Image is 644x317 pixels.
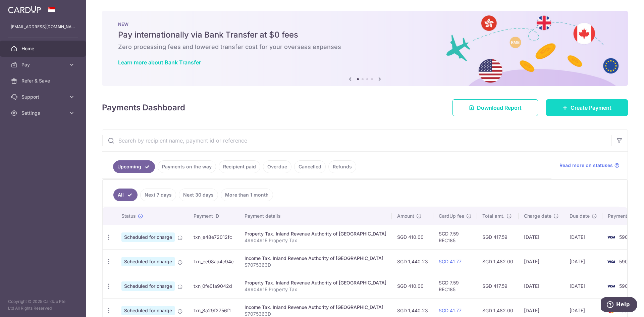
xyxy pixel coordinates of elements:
[439,213,464,219] span: CardUp fee
[188,207,239,225] th: Payment ID
[559,162,613,169] span: Read more on statuses
[519,225,564,249] td: [DATE]
[188,225,239,249] td: txn_e48e72012fc
[439,259,462,264] a: SGD 41.77
[482,213,504,219] span: Total amt.
[245,279,386,286] div: Property Tax. Inland Revenue Authority of [GEOGRAPHIC_DATA]
[619,234,631,240] span: 5908
[188,274,239,298] td: txn_0fe0fa9042d
[245,286,386,293] p: 4990491E Property Tax
[397,213,414,219] span: Amount
[121,306,175,315] span: Scheduled for charge
[121,213,136,219] span: Status
[524,213,551,219] span: Charge date
[245,230,386,237] div: Property Tax. Inland Revenue Authority of [GEOGRAPHIC_DATA]
[477,104,522,112] span: Download Report
[433,225,477,249] td: SGD 7.59 REC185
[519,249,564,274] td: [DATE]
[439,308,462,313] a: SGD 41.77
[11,23,75,30] p: [EMAIL_ADDRESS][DOMAIN_NAME]
[392,249,433,274] td: SGD 1,440.23
[519,274,564,298] td: [DATE]
[21,77,66,84] span: Refer & Save
[21,94,66,100] span: Support
[245,255,386,262] div: Income Tax. Inland Revenue Authority of [GEOGRAPHIC_DATA]
[158,160,216,173] a: Payments on the way
[239,207,392,225] th: Payment details
[113,189,138,201] a: All
[179,189,218,201] a: Next 30 days
[118,43,612,51] h6: Zero processing fees and lowered transfer cost for your overseas expenses
[140,189,176,201] a: Next 7 days
[8,5,41,13] img: CardUp
[564,274,602,298] td: [DATE]
[452,99,538,116] a: Download Report
[118,59,201,66] a: Learn more about Bank Transfer
[564,225,602,249] td: [DATE]
[221,189,273,201] a: More than 1 month
[102,11,628,86] img: Bank transfer banner
[21,45,66,52] span: Home
[219,160,260,173] a: Recipient paid
[604,233,618,241] img: Bank Card
[21,61,66,68] span: Pay
[118,30,612,40] h5: Pay internationally via Bank Transfer at $0 fees
[121,281,175,291] span: Scheduled for charge
[294,160,326,173] a: Cancelled
[564,249,602,274] td: [DATE]
[263,160,291,173] a: Overdue
[102,102,185,114] h4: Payments Dashboard
[477,249,519,274] td: SGD 1,482.00
[121,232,175,242] span: Scheduled for charge
[392,225,433,249] td: SGD 410.00
[21,110,66,116] span: Settings
[601,297,637,314] iframe: Opens a widget where you can find more information
[571,104,611,112] span: Create Payment
[392,274,433,298] td: SGD 410.00
[113,160,155,173] a: Upcoming
[433,274,477,298] td: SGD 7.59 REC185
[245,237,386,244] p: 4990491E Property Tax
[604,258,618,266] img: Bank Card
[102,130,611,151] input: Search by recipient name, payment id or reference
[118,21,612,27] p: NEW
[570,213,590,219] span: Due date
[245,262,386,268] p: S7075363D
[604,282,618,290] img: Bank Card
[619,259,631,264] span: 5908
[245,304,386,311] div: Income Tax. Inland Revenue Authority of [GEOGRAPHIC_DATA]
[188,249,239,274] td: txn_ee08aa4c94c
[477,274,519,298] td: SGD 417.59
[477,225,519,249] td: SGD 417.59
[619,283,631,289] span: 5908
[121,257,175,266] span: Scheduled for charge
[328,160,356,173] a: Refunds
[559,162,620,169] a: Read more on statuses
[546,99,628,116] a: Create Payment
